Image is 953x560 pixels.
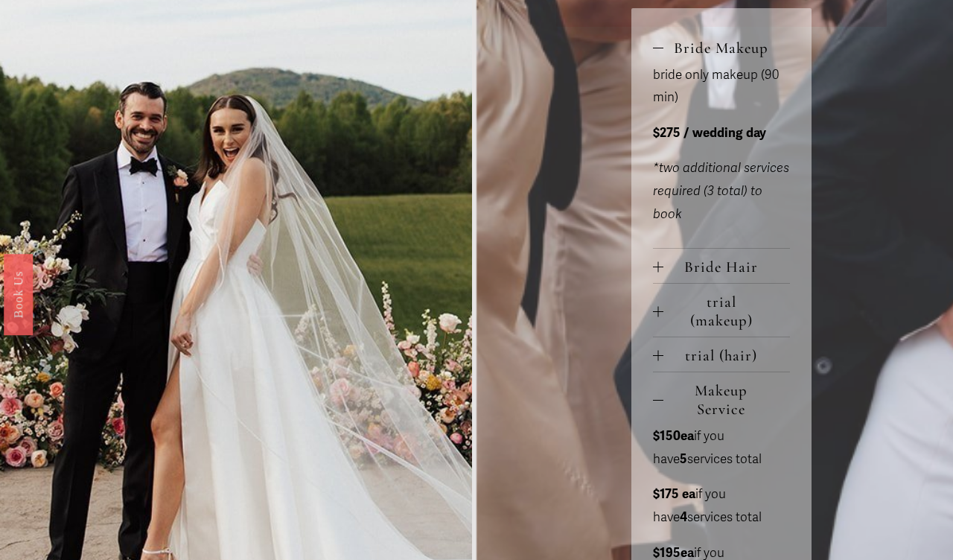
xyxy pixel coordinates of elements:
[653,249,790,283] button: Bride Hair
[653,160,789,221] em: *two additional services required (3 total) to book
[653,486,695,502] strong: $175 ea
[653,483,790,529] p: if you have services total
[653,30,790,64] button: Bride Makeup
[653,425,790,471] p: if you have services total
[663,293,790,330] span: trial (makeup)
[663,346,790,365] span: trial (hair)
[680,451,687,467] strong: 5
[653,125,766,141] strong: $275 / wedding day
[680,509,687,525] strong: 4
[4,254,33,335] a: Book Us
[653,64,790,249] div: Bride Makeup
[653,64,790,109] p: bride only makeup (90 min)
[663,39,790,57] span: Bride Makeup
[653,372,790,425] button: Makeup Service
[653,428,694,444] strong: $150ea
[653,284,790,337] button: trial (makeup)
[663,258,790,276] span: Bride Hair
[653,337,790,372] button: trial (hair)
[663,381,790,419] span: Makeup Service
